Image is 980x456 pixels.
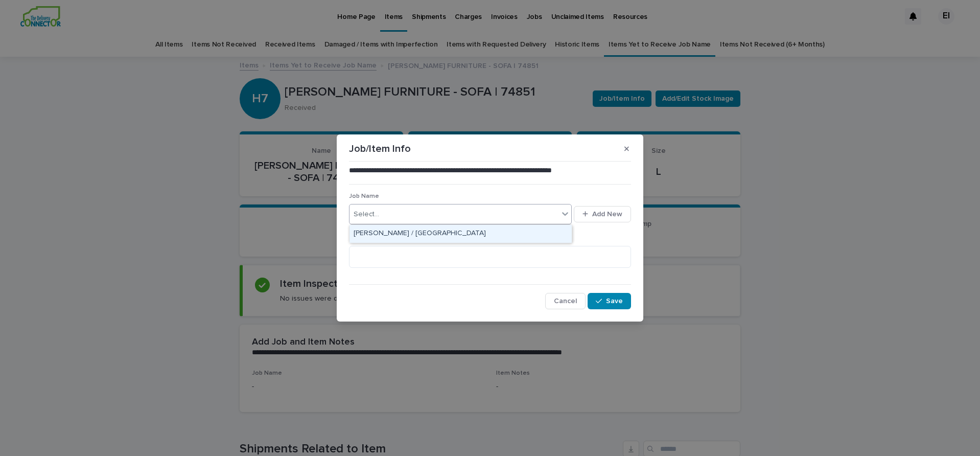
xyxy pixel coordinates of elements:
[588,293,631,309] button: Save
[349,143,411,155] p: Job/Item Info
[606,298,623,305] span: Save
[545,293,586,309] button: Cancel
[354,209,379,220] div: Select...
[574,206,631,222] button: Add New
[349,193,379,199] span: Job Name
[349,225,572,243] div: Poston / Durham
[592,211,622,218] span: Add New
[554,298,577,305] span: Cancel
